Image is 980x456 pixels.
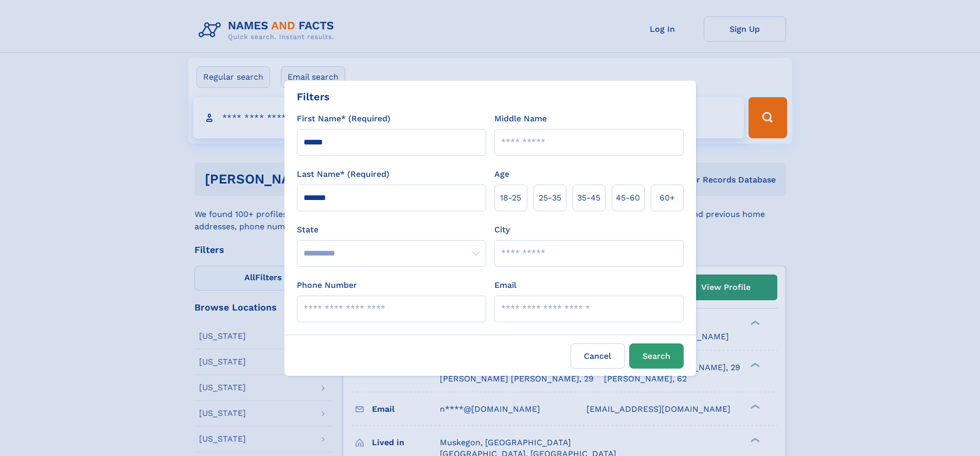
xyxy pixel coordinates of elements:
label: Email [494,279,516,291]
span: 60+ [660,192,675,204]
span: 35‑45 [577,192,600,204]
label: Cancel [571,343,625,369]
label: First Name* (Required) [297,113,390,125]
span: 25‑35 [539,192,561,204]
div: Filters [297,89,330,104]
label: Phone Number [297,279,357,291]
label: Last Name* (Required) [297,168,389,180]
label: Age [494,168,509,180]
button: Search [629,343,684,369]
label: State [297,224,486,236]
label: City [494,224,510,236]
span: 45‑60 [616,192,640,204]
span: 18‑25 [500,192,521,204]
label: Middle Name [494,113,547,125]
